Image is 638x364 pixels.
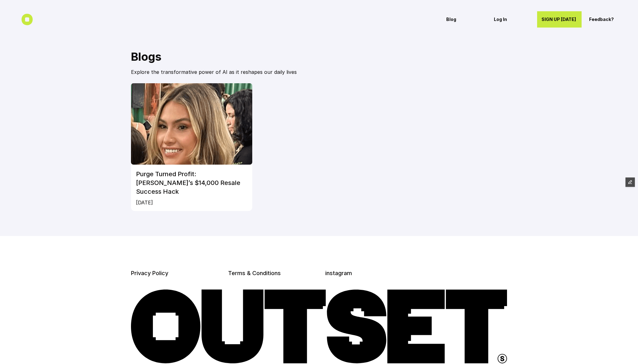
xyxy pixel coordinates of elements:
[442,11,486,28] a: Blog
[625,177,635,187] button: Edit Framer Content
[131,270,168,276] a: Privacy Policy
[537,11,582,28] a: SIGN UP [DATE]
[494,17,530,22] p: Log In
[585,11,629,28] a: Feedback?
[446,17,482,22] p: Blog
[228,270,281,276] a: Terms & Conditions
[131,69,344,75] p: Explore the transformative power of AI as it reshapes our daily lives
[589,17,625,22] p: Feedback?
[136,170,247,196] h6: Purge Turned Profit: [PERSON_NAME]’s $14,000 Resale Success Hack
[131,83,252,211] a: Purge Turned Profit: [PERSON_NAME]’s $14,000 Resale Success Hack[DATE]
[131,50,344,64] h2: Blogs
[541,17,577,22] p: SIGN UP [DATE]
[489,11,534,28] a: Log In
[325,270,352,276] a: instagram
[136,199,247,206] p: [DATE]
